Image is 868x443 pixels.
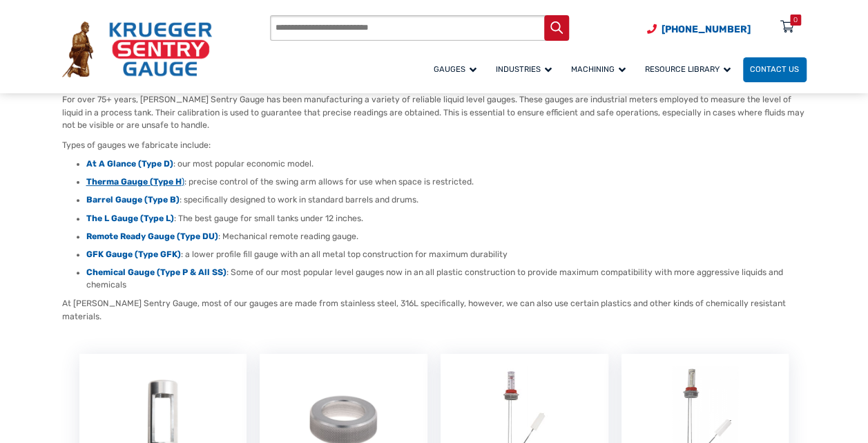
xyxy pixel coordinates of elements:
[86,267,807,291] li: : Some of our most popular level gauges now in an all plastic construction to provide maximum com...
[86,159,173,169] a: At A Glance (Type D)
[750,64,799,74] span: Contact Us
[86,249,181,259] a: GFK Gauge (Type GFK)
[86,177,184,187] a: Therma Gauge (Type H)
[86,158,807,171] li: : our most popular economic model.
[86,213,807,225] li: : The best gauge for small tanks under 12 inches.
[564,55,638,84] a: Machining
[86,232,218,241] a: Remote Ready Gauge (Type DU)
[662,23,751,35] span: [PHONE_NUMBER]
[793,15,798,26] div: 0
[86,214,174,223] a: The L Gauge (Type L)
[86,177,182,187] strong: Therma Gauge (Type H
[62,21,212,77] img: Krueger Sentry Gauge
[86,176,807,189] li: : precise control of the swing arm allows for use when space is restricted.
[86,195,180,205] a: Barrel Gauge (Type B)
[434,64,476,74] span: Gauges
[86,267,226,277] a: Chemical Gauge (Type P & All SS)
[427,55,489,84] a: Gauges
[62,139,807,151] p: Types of gauges we fabricate include:
[86,231,807,243] li: : Mechanical remote reading gauge.
[489,55,564,84] a: Industries
[62,93,807,131] p: For over 75+ years, [PERSON_NAME] Sentry Gauge has been manufacturing a variety of reliable liqui...
[571,64,626,74] span: Machining
[645,64,731,74] span: Resource Library
[496,64,552,74] span: Industries
[86,249,807,261] li: : a lower profile fill gauge with an all metal top construction for maximum durability
[86,194,807,207] li: : specifically designed to work in standard barrels and drums.
[743,57,807,82] a: Contact Us
[638,55,743,84] a: Resource Library
[647,22,751,37] a: Phone Number (920) 434-8860
[62,297,807,323] p: At [PERSON_NAME] Sentry Gauge, most of our gauges are made from stainless steel, 316L specificall...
